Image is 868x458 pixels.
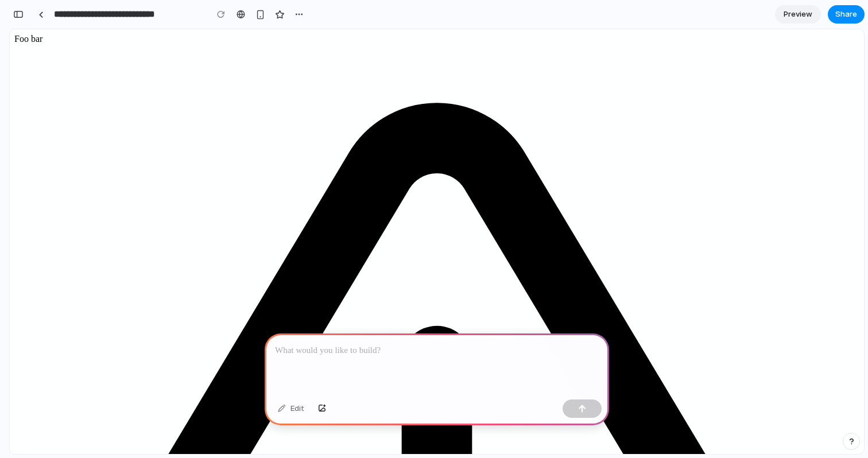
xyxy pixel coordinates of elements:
[5,5,33,14] span: Foo bar
[828,5,865,24] button: Share
[835,9,857,20] span: Share
[784,9,812,20] span: Preview
[775,5,821,24] a: Preview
